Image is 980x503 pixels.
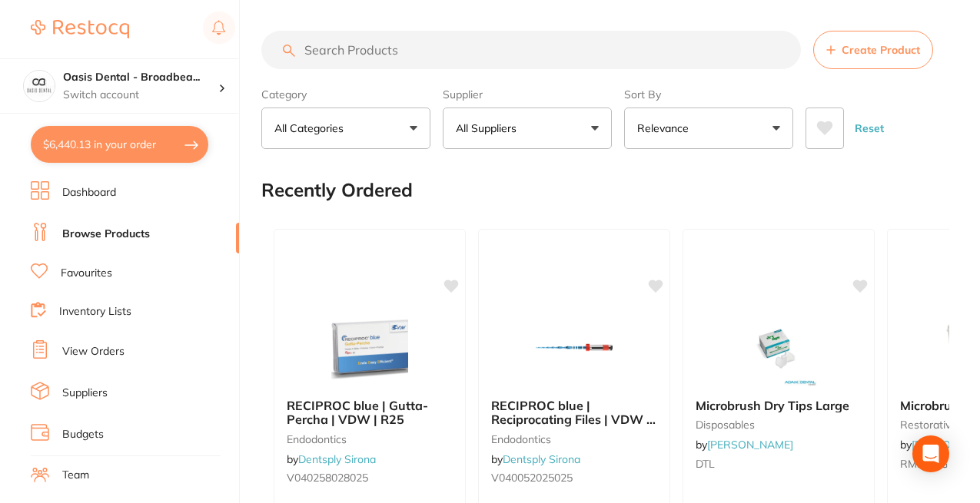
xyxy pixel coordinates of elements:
span: Create Product [842,44,920,56]
a: Browse Products [62,227,150,242]
small: endodontics [287,433,453,445]
span: by [491,452,580,466]
img: Restocq Logo [31,20,129,38]
button: All Suppliers [443,108,612,149]
a: Budgets [62,427,104,442]
button: $6,440.13 in your order [31,126,208,163]
p: Relevance [637,121,695,136]
span: by [696,438,793,452]
h4: Oasis Dental - Broadbeach [63,70,218,85]
a: Restocq Logo [31,12,129,47]
p: Switch account [63,88,218,103]
label: Sort By [624,88,793,101]
div: Open Intercom Messenger [912,435,949,472]
a: Team [62,468,89,483]
a: [PERSON_NAME] [707,438,793,452]
small: V040052025025 [491,472,657,484]
small: V040258028025 [287,472,453,484]
img: RECIPROC blue | Gutta-Percha | VDW | R25 [320,309,420,386]
b: RECIPROC blue | Gutta-Percha | VDW | R25 [287,399,453,427]
small: DTL [696,458,862,470]
img: RECIPROC blue | Reciprocating Files | VDW | R25 | 4-pack | 25 mm [524,309,624,386]
img: Oasis Dental - Broadbeach [24,71,55,101]
input: Search Products [261,31,801,69]
button: Relevance [624,108,793,149]
button: Reset [850,108,889,149]
p: All Categories [274,121,350,136]
p: All Suppliers [456,121,523,136]
a: Dentsply Sirona [298,452,376,466]
label: Category [261,88,430,101]
b: Microbrush Dry Tips Large [696,399,862,412]
img: Microbrush Dry Tips Large [729,309,829,386]
button: Create Product [813,31,933,69]
a: Suppliers [62,386,108,401]
small: disposables [696,419,862,431]
a: Inventory Lists [59,304,131,319]
button: All Categories [261,108,430,149]
label: Supplier [443,88,612,101]
span: by [287,452,376,466]
b: RECIPROC blue | Reciprocating Files | VDW | R25 | 4-pack | 25 mm [491,399,657,427]
a: Dashboard [62,185,116,200]
a: Dentsply Sirona [503,452,580,466]
h2: Recently Ordered [261,180,413,201]
a: Favourites [61,266,112,281]
a: View Orders [62,344,125,359]
small: endodontics [491,433,657,445]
